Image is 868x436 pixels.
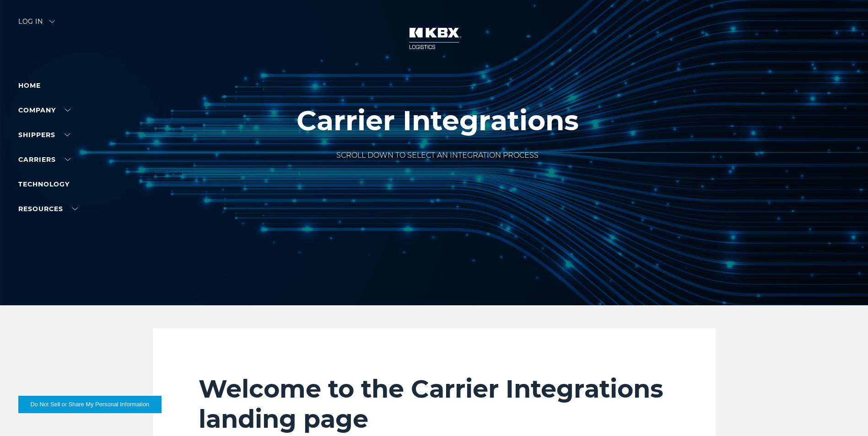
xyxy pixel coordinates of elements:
a: Technology [18,180,70,188]
a: SHIPPERS [18,131,70,139]
a: Carriers [18,155,70,164]
button: Do Not Sell or Share My Personal Information [18,396,162,413]
h1: Carrier Integrations [297,105,579,136]
img: arrow [49,20,55,23]
img: kbx logo [400,18,469,58]
a: RESOURCES [18,205,78,213]
div: Log in [18,18,55,32]
p: SCROLL DOWN TO SELECT AN INTEGRATION PROCESS [297,150,579,161]
h2: Welcome to the Carrier Integrations landing page [199,374,670,434]
a: Home [18,81,41,90]
a: Company [18,106,70,114]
